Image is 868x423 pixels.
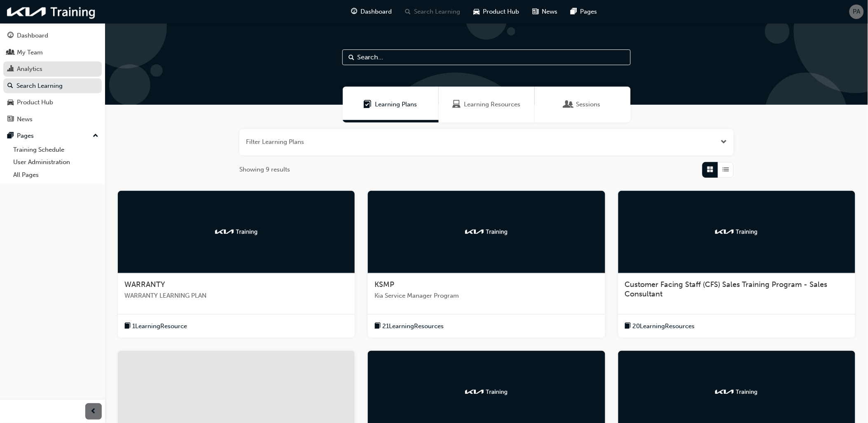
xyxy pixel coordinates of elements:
[349,53,354,62] span: Search
[124,321,187,331] button: book-icon1LearningResource
[414,7,461,16] span: Search Learning
[17,115,33,124] div: News
[124,280,165,289] span: WARRANTY
[853,7,861,16] span: PA
[374,321,381,331] span: book-icon
[3,26,102,128] button: DashboardMy TeamAnalyticsSearch LearningProduct HubNews
[714,228,759,236] img: kia-training
[342,49,631,65] input: Search...
[526,3,564,20] a: news-iconNews
[10,143,102,156] a: Training Schedule
[375,100,417,109] span: Learning Plans
[17,48,43,57] div: My Team
[239,165,290,174] span: Showing 9 results
[3,112,102,127] a: News
[124,291,348,301] span: WARRANTY LEARNING PLAN
[849,5,864,19] button: PA
[571,7,577,17] span: pages-icon
[467,3,526,20] a: car-iconProduct Hub
[214,228,259,236] img: kia-training
[3,128,102,143] button: Pages
[361,7,392,16] span: Dashboard
[7,49,14,56] span: people-icon
[464,100,520,109] span: Learning Resources
[464,228,509,236] img: kia-training
[580,7,597,16] span: Pages
[576,100,601,109] span: Sessions
[368,191,605,338] a: kia-trainingKSMPKia Service Manager Programbook-icon21LearningResources
[17,98,53,107] div: Product Hub
[7,32,14,40] span: guage-icon
[7,82,13,90] span: search-icon
[7,116,14,123] span: news-icon
[4,3,99,20] img: kia-training
[17,31,48,40] div: Dashboard
[439,87,535,122] a: Learning ResourcesLearning Resources
[3,95,102,110] a: Product Hub
[132,322,187,331] span: 1 Learning Resource
[564,3,604,20] a: pages-iconPages
[93,131,98,141] span: up-icon
[10,169,102,181] a: All Pages
[345,3,399,20] a: guage-iconDashboard
[91,407,97,417] span: prev-icon
[474,7,480,17] span: car-icon
[374,280,394,289] span: KSMP
[17,131,34,141] div: Pages
[707,165,714,174] span: Grid
[721,137,727,147] button: Open the filter
[382,322,444,331] span: 21 Learning Resources
[7,99,14,106] span: car-icon
[542,7,558,16] span: News
[351,7,358,17] span: guage-icon
[483,7,519,16] span: Product Hub
[10,156,102,169] a: User Administration
[3,61,102,77] a: Analytics
[633,322,695,331] span: 20 Learning Resources
[565,100,573,109] span: Sessions
[714,388,759,396] img: kia-training
[399,3,467,20] a: search-iconSearch Learning
[124,321,131,331] span: book-icon
[405,7,411,17] span: search-icon
[618,191,855,338] a: kia-trainingCustomer Facing Staff (CFS) Sales Training Program - Sales Consultantbook-icon20Learn...
[3,28,102,43] a: Dashboard
[374,291,598,301] span: Kia Service Manager Program
[374,321,444,331] button: book-icon21LearningResources
[118,191,355,338] a: kia-trainingWARRANTYWARRANTY LEARNING PLANbook-icon1LearningResource
[464,388,509,396] img: kia-training
[452,100,461,109] span: Learning Resources
[535,87,631,122] a: SessionsSessions
[3,78,102,94] a: Search Learning
[3,45,102,60] a: My Team
[625,321,695,331] button: book-icon20LearningResources
[364,100,372,109] span: Learning Plans
[343,87,439,122] a: Learning PlansLearning Plans
[625,321,631,331] span: book-icon
[17,64,42,74] div: Analytics
[7,66,14,73] span: chart-icon
[533,7,539,17] span: news-icon
[7,132,14,140] span: pages-icon
[625,280,828,299] span: Customer Facing Staff (CFS) Sales Training Program - Sales Consultant
[723,165,729,174] span: List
